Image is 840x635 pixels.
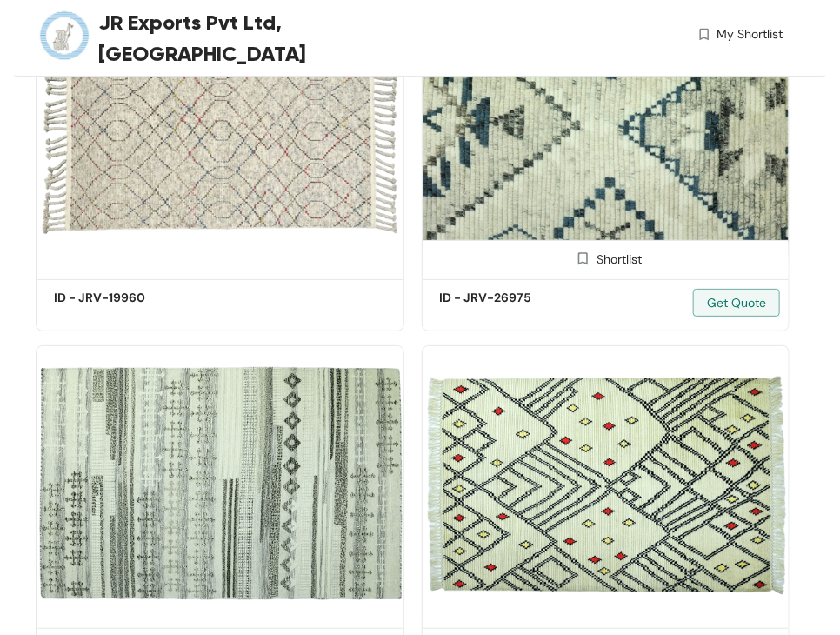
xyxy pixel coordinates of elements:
h5: ID - JRV-26975 [440,289,588,307]
button: Get Quote [693,289,780,317]
img: wishlist [697,25,712,43]
span: JR Exports Pvt Ltd, [GEOGRAPHIC_DATA] [98,7,378,70]
img: 0e4e0598-21c8-43dc-a90a-787a53d564e6 [422,345,790,624]
span: Get Quote [707,293,766,312]
img: Buyer Portal [36,7,92,63]
img: 234add03-aea4-4b7f-8023-cee3926e6ced [36,345,404,624]
h5: ID - JRV-19960 [54,289,202,307]
img: Shortlist [575,251,591,267]
span: My Shortlist [717,25,783,43]
div: Shortlist [569,250,642,266]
